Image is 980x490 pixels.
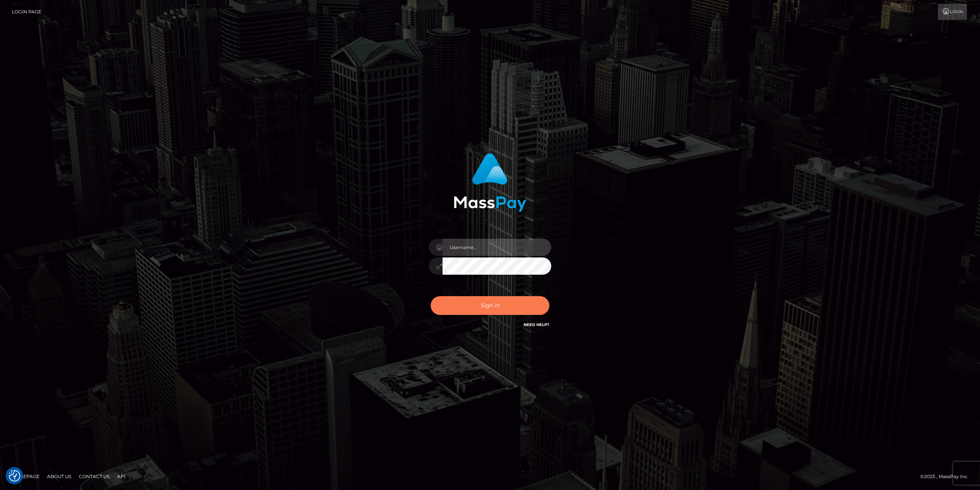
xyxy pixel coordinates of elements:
a: Login [938,4,967,20]
a: Login Page [12,4,41,20]
a: Need Help? [524,322,549,327]
a: About Us [44,470,74,482]
div: © 2025 , MassPay Inc. [920,472,974,481]
a: Contact Us [76,470,113,482]
a: Homepage [8,470,42,482]
img: MassPay Login [454,153,526,212]
input: Username... [443,239,551,256]
img: Revisit consent button [9,470,20,482]
button: Consent Preferences [9,470,20,482]
button: Sign in [431,296,549,315]
a: API [114,470,129,482]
